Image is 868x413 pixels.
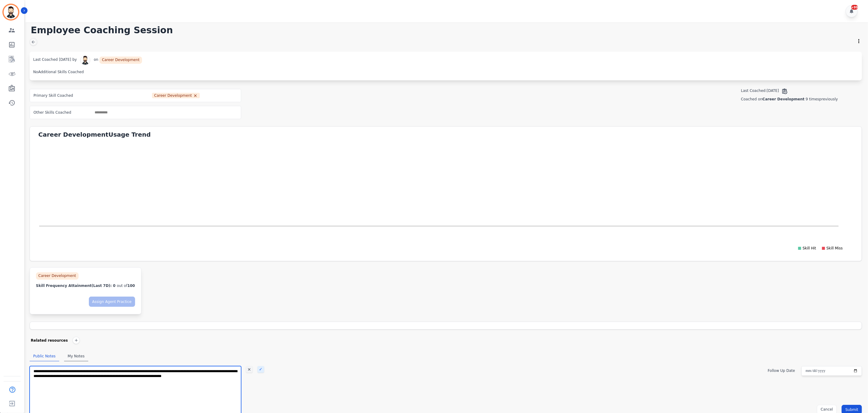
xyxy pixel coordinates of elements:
h1: Employee Coaching Session [31,25,173,36]
text: Skill Hit [803,246,816,251]
div: Career Development Usage Trend [38,130,862,139]
div: Coached on 9 times previously [741,97,862,102]
div: Skill Frequency Attainment 0 100 [36,283,135,288]
button: Remove Career Development [193,93,198,98]
div: Career Development [36,272,79,280]
button: Assign Agent Practice [89,297,135,307]
div: +99 [851,5,858,10]
span: out of [117,284,127,288]
span: (Last 7D): [92,284,112,288]
div: Last Coached by on [33,55,858,65]
ul: selected options [151,92,237,99]
div: Career Development [99,57,142,64]
ul: selected options [93,110,129,115]
img: avatar [80,55,90,65]
text: Skill Miss [827,246,843,251]
div: My Notes [64,351,88,361]
span: Career Development [763,97,805,101]
div: No Additional Skills Coached [33,67,84,77]
li: Career Development [152,93,199,98]
div: ✓ [257,366,264,373]
span: [DATE] [59,55,71,65]
div: + [73,337,80,344]
label: Follow Up Date [768,369,795,373]
div: Related resources [31,337,68,344]
div: Public Notes [30,351,59,361]
div: Last Coached: [DATE] [741,88,779,94]
div: ✕ [246,366,253,373]
div: Other Skills Coached [34,106,71,119]
div: Primary Skill Coached [34,89,73,102]
img: Bordered avatar [4,5,18,19]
